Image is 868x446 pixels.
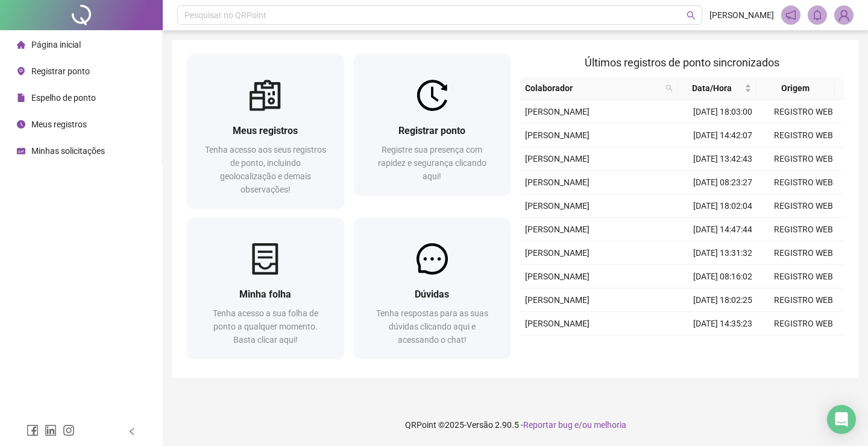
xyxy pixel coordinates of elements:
span: facebook [27,424,39,436]
span: left [128,427,136,436]
td: REGISTRO WEB [763,288,844,312]
span: [PERSON_NAME] [525,130,590,140]
td: REGISTRO WEB [763,265,844,288]
span: Página inicial [31,40,81,49]
a: Meus registrosTenha acesso aos seus registros de ponto, incluindo geolocalização e demais observa... [187,54,344,208]
a: Registrar pontoRegistre sua presença com rapidez e segurança clicando aqui! [354,54,511,195]
td: [DATE] 13:42:43 [682,147,763,171]
span: Registrar ponto [31,66,90,76]
span: Últimos registros de ponto sincronizados [585,56,779,69]
td: REGISTRO WEB [763,171,844,194]
td: [DATE] 18:02:04 [682,194,763,218]
a: Minha folhaTenha acesso a sua folha de ponto a qualquer momento. Basta clicar aqui! [187,218,344,358]
span: Minha folha [239,288,291,300]
td: [DATE] 18:03:00 [682,100,763,124]
td: REGISTRO WEB [763,124,844,147]
span: [PERSON_NAME] [525,248,590,258]
td: REGISTRO WEB [763,312,844,336]
span: Meus registros [31,119,87,129]
span: file [17,94,25,102]
span: home [17,40,25,49]
span: Meus registros [233,125,298,136]
span: [PERSON_NAME] [709,8,774,22]
span: search [665,84,673,92]
td: REGISTRO WEB [763,147,844,171]
td: [DATE] 08:16:02 [682,265,763,288]
td: [DATE] 13:31:32 [682,241,763,265]
td: [DATE] 08:23:27 [682,171,763,194]
span: Espelho de ponto [31,93,96,103]
span: Versão [467,420,493,430]
td: REGISTRO WEB [763,218,844,241]
span: [PERSON_NAME] [525,107,590,116]
span: [PERSON_NAME] [525,201,590,211]
span: [PERSON_NAME] [525,225,590,234]
span: [PERSON_NAME] [525,295,590,305]
span: Tenha acesso a sua folha de ponto a qualquer momento. Basta clicar aqui! [213,308,318,345]
div: Open Intercom Messenger [827,405,856,434]
span: search [687,11,696,20]
td: REGISTRO WEB [763,100,844,124]
td: [DATE] 13:30:42 [682,336,763,359]
span: Minhas solicitações [31,146,105,156]
span: [PERSON_NAME] [525,272,590,281]
td: REGISTRO WEB [763,336,844,359]
span: Colaborador [525,81,661,95]
span: instagram [63,424,75,436]
span: linkedin [45,424,57,436]
span: clock-circle [17,120,25,129]
span: bell [812,10,823,21]
img: 89733 [835,6,853,24]
th: Data/Hora [678,77,756,100]
span: Tenha respostas para as suas dúvidas clicando aqui e acessando o chat! [376,308,488,345]
span: schedule [17,147,25,155]
span: Registre sua presença com rapidez e segurança clicando aqui! [378,145,486,181]
th: Origem [756,77,835,100]
span: Tenha acesso aos seus registros de ponto, incluindo geolocalização e demais observações! [205,145,326,194]
span: environment [17,67,25,75]
span: [PERSON_NAME] [525,319,590,328]
span: notification [785,10,796,21]
span: [PERSON_NAME] [525,177,590,187]
span: [PERSON_NAME] [525,154,590,164]
a: DúvidasTenha respostas para as suas dúvidas clicando aqui e acessando o chat! [354,218,511,358]
td: [DATE] 14:47:44 [682,218,763,241]
td: [DATE] 14:35:23 [682,312,763,336]
span: Reportar bug e/ou melhoria [523,420,626,430]
td: [DATE] 18:02:25 [682,288,763,312]
span: Dúvidas [415,288,449,300]
span: Data/Hora [682,81,742,95]
td: REGISTRO WEB [763,241,844,265]
span: Registrar ponto [398,125,465,136]
span: search [663,79,675,97]
td: REGISTRO WEB [763,194,844,218]
footer: QRPoint © 2025 - 2.90.5 - [163,404,868,446]
td: [DATE] 14:42:07 [682,124,763,147]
